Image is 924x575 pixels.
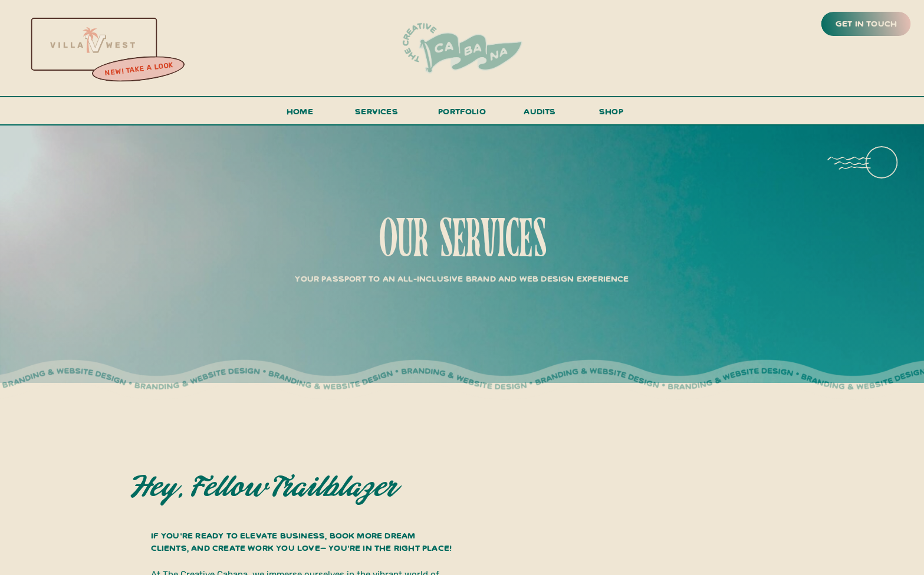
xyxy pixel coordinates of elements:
a: audits [522,104,558,124]
h2: Hey, fellow trailblazer [131,472,453,503]
a: shop [583,104,640,124]
a: new! take a look [90,58,187,81]
a: Home [282,104,318,125]
span: services [355,105,398,117]
h1: our services [258,214,666,267]
a: get in touch [833,16,899,32]
a: services [352,104,402,125]
a: portfolio [435,104,490,125]
h3: If you’re ready to elevate business, book more dream clients, and create work you love– you’re in... [151,530,455,557]
p: Your Passport to an All-Inclusive Brand and Web Design Experience [264,271,661,282]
